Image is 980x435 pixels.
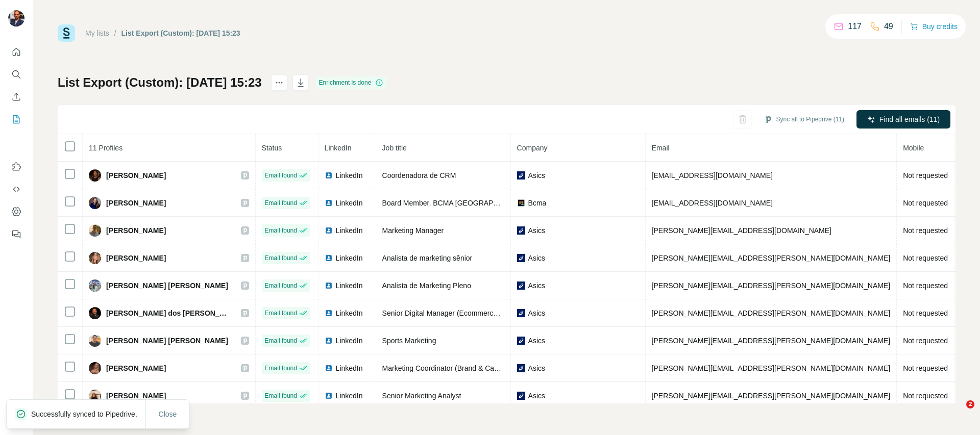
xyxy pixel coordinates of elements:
[89,197,101,209] img: Avatar
[336,198,363,208] span: LinkedIn
[903,392,948,400] span: Not requested
[89,335,101,347] img: Avatar
[652,171,773,180] span: [EMAIL_ADDRESS][DOMAIN_NAME]
[903,144,924,152] span: Mobile
[336,253,363,263] span: LinkedIn
[325,282,333,290] img: LinkedIn logo
[89,224,101,237] img: Avatar
[382,171,456,180] span: Coordenadora de CRM
[517,226,525,235] img: company-logo
[265,391,297,400] span: Email found
[910,19,958,34] button: Buy credits
[325,392,333,400] img: LinkedIn logo
[382,254,473,262] span: Analista de marketing sênior
[528,170,545,181] span: Asics
[652,392,891,400] span: [PERSON_NAME][EMAIL_ADDRESS][PERSON_NAME][DOMAIN_NAME]
[8,43,24,61] button: Quick start
[316,76,387,89] div: Enrichment is done
[325,254,333,262] img: LinkedIn logo
[8,10,24,27] img: Avatar
[382,337,436,345] span: Sports Marketing
[152,405,184,423] button: Close
[528,308,545,318] span: Asics
[517,309,525,317] img: company-logo
[265,171,297,180] span: Email found
[652,337,891,345] span: [PERSON_NAME][EMAIL_ADDRESS][PERSON_NAME][DOMAIN_NAME]
[106,391,166,401] span: [PERSON_NAME]
[903,226,948,235] span: Not requested
[336,336,363,346] span: LinkedIn
[325,144,352,152] span: LinkedIn
[89,362,101,374] img: Avatar
[262,144,282,152] span: Status
[265,364,297,373] span: Email found
[528,198,547,208] span: Bcma
[382,199,662,207] span: Board Member, BCMA [GEOGRAPHIC_DATA] (Branded Content Marketing Association)
[89,307,101,319] img: Avatar
[652,364,891,372] span: [PERSON_NAME][EMAIL_ADDRESS][PERSON_NAME][DOMAIN_NAME]
[8,65,24,84] button: Search
[106,225,166,236] span: [PERSON_NAME]
[945,400,970,425] iframe: Intercom live chat
[265,309,297,318] span: Email found
[652,226,831,235] span: [PERSON_NAME][EMAIL_ADDRESS][DOMAIN_NAME]
[652,254,891,262] span: [PERSON_NAME][EMAIL_ADDRESS][PERSON_NAME][DOMAIN_NAME]
[58,24,75,42] img: Surfe Logo
[106,253,166,263] span: [PERSON_NAME]
[106,363,166,373] span: [PERSON_NAME]
[903,282,948,290] span: Not requested
[265,336,297,345] span: Email found
[652,144,670,152] span: Email
[106,198,166,208] span: [PERSON_NAME]
[848,20,862,33] p: 117
[325,309,333,317] img: LinkedIn logo
[757,112,851,127] button: Sync all to Pipedrive (11)
[89,169,101,182] img: Avatar
[517,199,525,207] img: company-logo
[8,202,24,221] button: Dashboard
[271,74,287,91] button: actions
[528,363,545,373] span: Asics
[325,226,333,235] img: LinkedIn logo
[517,364,525,372] img: company-logo
[517,337,525,345] img: company-logo
[903,254,948,262] span: Not requested
[517,254,525,262] img: company-logo
[8,110,24,129] button: My lists
[8,158,24,176] button: Use Surfe on LinkedIn
[528,280,545,291] span: Asics
[265,281,297,290] span: Email found
[106,336,228,346] span: [PERSON_NAME] [PERSON_NAME]
[903,309,948,317] span: Not requested
[336,363,363,373] span: LinkedIn
[528,391,545,401] span: Asics
[652,199,773,207] span: [EMAIL_ADDRESS][DOMAIN_NAME]
[903,364,948,372] span: Not requested
[517,392,525,400] img: company-logo
[336,170,363,181] span: LinkedIn
[325,199,333,207] img: LinkedIn logo
[336,280,363,291] span: LinkedIn
[884,20,893,33] p: 49
[89,279,101,292] img: Avatar
[85,29,109,37] a: My lists
[856,110,950,129] button: Find all emails (11)
[382,364,524,372] span: Marketing Coordinator (Brand & Campaigns)
[325,364,333,372] img: LinkedIn logo
[31,409,145,419] p: Successfully synced to Pipedrive.
[8,180,24,198] button: Use Surfe API
[265,198,297,208] span: Email found
[903,171,948,180] span: Not requested
[517,171,525,180] img: company-logo
[903,337,948,345] span: Not requested
[382,282,471,290] span: Analista de Marketing Pleno
[336,391,363,401] span: LinkedIn
[114,28,116,38] li: /
[325,171,333,180] img: LinkedIn logo
[336,225,363,236] span: LinkedIn
[265,253,297,263] span: Email found
[382,226,444,235] span: Marketing Manager
[265,226,297,235] span: Email found
[159,409,177,419] span: Close
[652,282,891,290] span: [PERSON_NAME][EMAIL_ADDRESS][PERSON_NAME][DOMAIN_NAME]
